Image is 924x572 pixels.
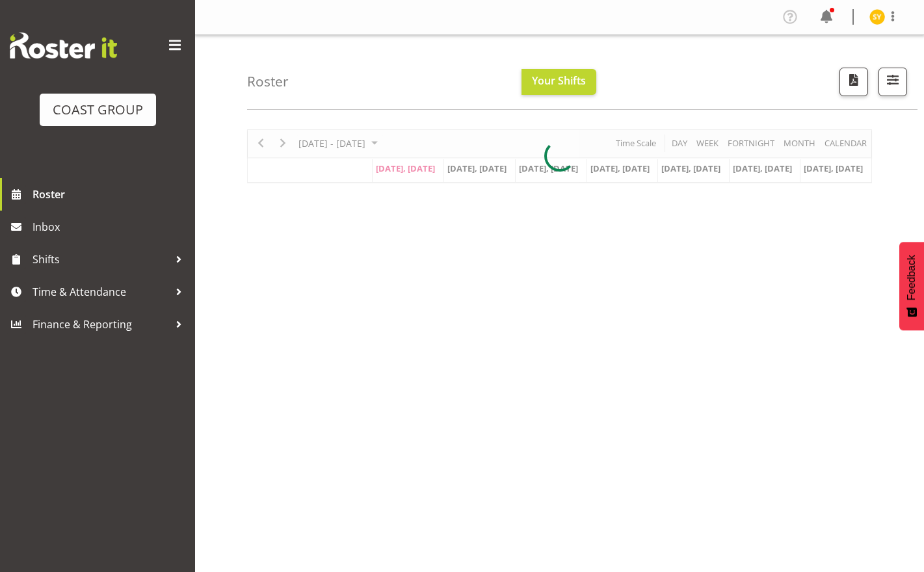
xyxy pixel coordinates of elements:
[10,32,117,58] img: Rosterit website logo
[869,9,885,25] img: seon-young-belding8911.jpg
[53,100,143,120] div: COAST GROUP
[532,73,586,88] span: Your Shifts
[906,255,917,300] span: Feedback
[33,217,189,237] span: Inbox
[33,250,169,269] span: Shifts
[33,282,169,302] span: Time & Attendance
[839,68,868,96] button: Download a PDF of the roster according to the set date range.
[899,242,924,330] button: Feedback - Show survey
[878,68,907,96] button: Filter Shifts
[247,74,289,89] h4: Roster
[33,185,189,204] span: Roster
[33,315,169,334] span: Finance & Reporting
[521,69,596,95] button: Your Shifts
